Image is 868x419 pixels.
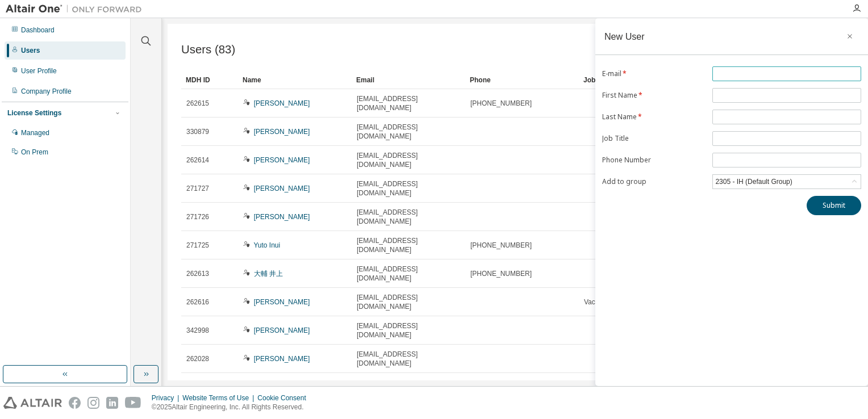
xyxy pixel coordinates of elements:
div: Privacy [152,393,182,403]
div: Managed [21,128,49,137]
span: [EMAIL_ADDRESS][DOMAIN_NAME] [357,179,460,198]
a: Yuto Inui [253,241,280,249]
label: Add to group [602,177,706,186]
button: Submit [807,196,861,215]
div: Dashboard [21,26,55,35]
span: [EMAIL_ADDRESS][DOMAIN_NAME] [357,236,460,254]
div: Job Title [583,71,688,89]
div: Users [21,46,40,55]
label: Job Title [602,134,706,143]
a: [PERSON_NAME] [254,128,310,136]
div: License Settings [7,108,61,118]
p: © 2025 Altair Engineering, Inc. All Rights Reserved. [152,403,313,412]
div: On Prem [21,148,48,157]
span: 271727 [186,184,209,193]
a: [PERSON_NAME] [254,156,310,164]
img: linkedin.svg [106,397,118,409]
div: MDH ID [186,71,233,89]
a: [PERSON_NAME] [254,355,310,363]
span: [EMAIL_ADDRESS][DOMAIN_NAME] [357,94,460,112]
img: altair_logo.svg [3,397,62,409]
div: New User [604,32,645,41]
div: Company Profile [21,87,72,96]
div: User Profile [21,66,57,76]
span: 262615 [186,99,209,108]
span: [EMAIL_ADDRESS][DOMAIN_NAME] [357,123,460,141]
label: First Name [602,91,706,100]
span: 271725 [186,241,209,250]
span: [PHONE_NUMBER] [470,99,532,108]
span: 271726 [186,212,209,221]
span: [EMAIL_ADDRESS][DOMAIN_NAME] [357,350,460,368]
label: E-mail [602,69,706,78]
div: Email [356,71,461,89]
img: Altair One [6,3,148,15]
span: 262028 [186,354,209,363]
span: [EMAIL_ADDRESS][DOMAIN_NAME] [357,321,460,340]
img: facebook.svg [69,397,81,409]
span: Vaccum Cleaner [584,298,634,307]
img: instagram.svg [87,397,99,409]
img: youtube.svg [125,397,141,409]
span: 262616 [186,298,209,307]
a: 大輔 井上 [254,270,283,278]
span: 262614 [186,156,209,165]
span: [EMAIL_ADDRESS][DOMAIN_NAME] [357,293,460,311]
label: Last Name [602,112,706,121]
a: [PERSON_NAME] [254,99,310,107]
a: [PERSON_NAME] [254,213,310,221]
div: 2305 - IH (Default Group) [713,175,861,188]
span: [EMAIL_ADDRESS][DOMAIN_NAME] [357,265,460,283]
a: [PERSON_NAME] [254,298,310,306]
a: [PERSON_NAME] [254,185,310,192]
span: [PHONE_NUMBER] [470,269,532,278]
span: 330879 [186,127,209,136]
label: Phone Number [602,156,706,165]
span: [PHONE_NUMBER] [470,241,532,250]
a: [PERSON_NAME] [254,326,310,334]
div: Cookie Consent [257,393,312,403]
span: [EMAIL_ADDRESS][DOMAIN_NAME] [357,208,460,226]
span: 262613 [186,269,209,278]
span: [EMAIL_ADDRESS][DOMAIN_NAME] [357,151,460,169]
div: Website Terms of Use [182,393,257,403]
span: 342998 [186,326,209,335]
div: 2305 - IH (Default Group) [713,175,794,188]
span: Users (83) [181,43,235,56]
div: Name [243,71,347,89]
div: Phone [470,71,574,89]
